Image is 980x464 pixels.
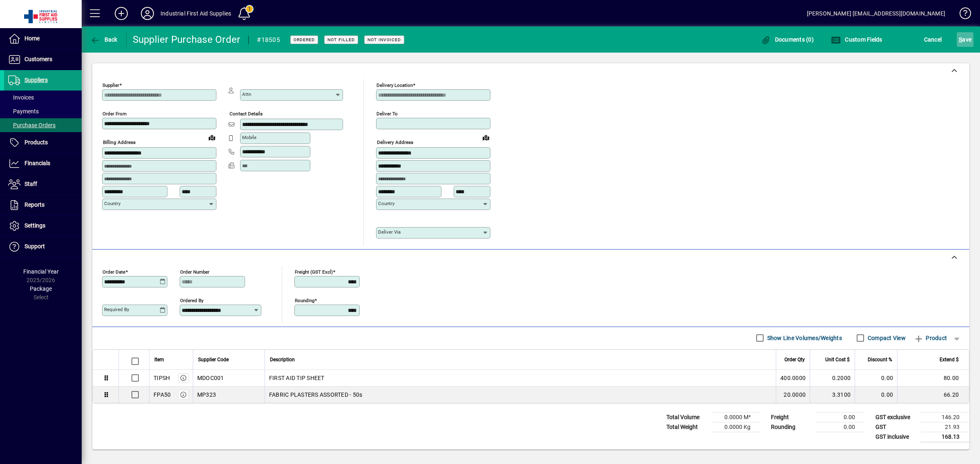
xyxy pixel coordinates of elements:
[4,49,82,70] a: Customers
[829,32,884,47] button: Custom Fields
[871,432,920,442] td: GST inclusive
[104,201,120,206] mat-label: Country
[914,331,947,345] span: Product
[4,236,82,257] a: Support
[193,370,265,387] td: MDOC001
[294,37,315,42] span: Ordered
[662,412,711,422] td: Total Volume
[4,133,82,153] a: Products
[807,7,945,20] div: [PERSON_NAME] [EMAIL_ADDRESS][DOMAIN_NAME]
[868,355,892,364] span: Discount %
[711,412,760,422] td: 0.0000 M³
[4,216,82,236] a: Settings
[154,374,170,382] div: TIPSH
[154,391,171,399] div: FPA50
[920,422,969,432] td: 21.93
[816,422,865,432] td: 0.00
[855,370,897,387] td: 0.00
[810,370,855,387] td: 0.2000
[378,201,394,206] mat-label: Country
[479,131,492,144] a: View on map
[4,174,82,194] a: Staff
[205,131,218,144] a: View on map
[4,195,82,215] a: Reports
[784,355,805,364] span: Order Qty
[102,111,127,117] mat-label: Order from
[327,37,355,42] span: Not Filled
[4,29,82,49] a: Home
[154,355,164,364] span: Item
[24,243,45,250] span: Support
[133,33,241,46] div: Supplier Purchase Order
[897,387,969,403] td: 66.20
[4,104,82,118] a: Payments
[24,77,48,83] span: Suppliers
[924,33,942,46] span: Cancel
[8,122,56,128] span: Purchase Orders
[378,229,401,235] mat-label: Deliver via
[831,36,882,43] span: Custom Fields
[108,6,134,21] button: Add
[82,32,127,47] app-page-header-button: Back
[23,268,59,275] span: Financial Year
[776,387,810,403] td: 20.0000
[922,32,944,47] button: Cancel
[761,36,814,43] span: Documents (0)
[269,374,325,382] span: FIRST AID TIP SHEET
[90,36,118,43] span: Back
[759,32,816,47] button: Documents (0)
[102,269,125,274] mat-label: Order date
[295,297,314,303] mat-label: Rounding
[376,82,413,88] mat-label: Delivery Location
[134,6,160,21] button: Profile
[910,331,951,345] button: Product
[257,33,280,46] div: #18505
[367,37,401,42] span: Not Invoiced
[295,269,333,274] mat-label: Freight (GST excl)
[160,7,231,20] div: Industrial First Aid Supplies
[180,269,209,274] mat-label: Order number
[766,334,842,342] label: Show Line Volumes/Weights
[242,91,251,97] mat-label: Attn
[4,91,82,104] a: Invoices
[24,201,45,208] span: Reports
[24,222,45,229] span: Settings
[920,412,969,422] td: 146.20
[24,139,48,146] span: Products
[871,422,920,432] td: GST
[8,94,34,101] span: Invoices
[953,2,970,28] a: Knowledge Base
[102,82,119,88] mat-label: Supplier
[198,355,229,364] span: Supplier Code
[711,422,760,432] td: 0.0000 Kg
[662,422,711,432] td: Total Weight
[825,355,850,364] span: Unit Cost $
[959,33,971,46] span: ave
[24,56,52,62] span: Customers
[897,370,969,387] td: 80.00
[810,387,855,403] td: 3.3100
[920,432,969,442] td: 168.13
[866,334,906,342] label: Compact View
[270,355,295,364] span: Description
[269,391,363,399] span: FABRIC PLASTERS ASSORTED - 50s
[376,111,398,117] mat-label: Deliver To
[88,32,120,47] button: Back
[816,412,865,422] td: 0.00
[4,153,82,174] a: Financials
[776,370,810,387] td: 400.0000
[24,35,40,42] span: Home
[8,108,39,115] span: Payments
[959,36,962,43] span: S
[30,285,52,292] span: Package
[855,387,897,403] td: 0.00
[4,118,82,132] a: Purchase Orders
[24,181,37,187] span: Staff
[24,160,50,166] span: Financials
[871,412,920,422] td: GST exclusive
[180,297,203,303] mat-label: Ordered by
[957,32,973,47] button: Save
[193,387,265,403] td: MP323
[104,307,129,312] mat-label: Required by
[242,135,256,140] mat-label: Mobile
